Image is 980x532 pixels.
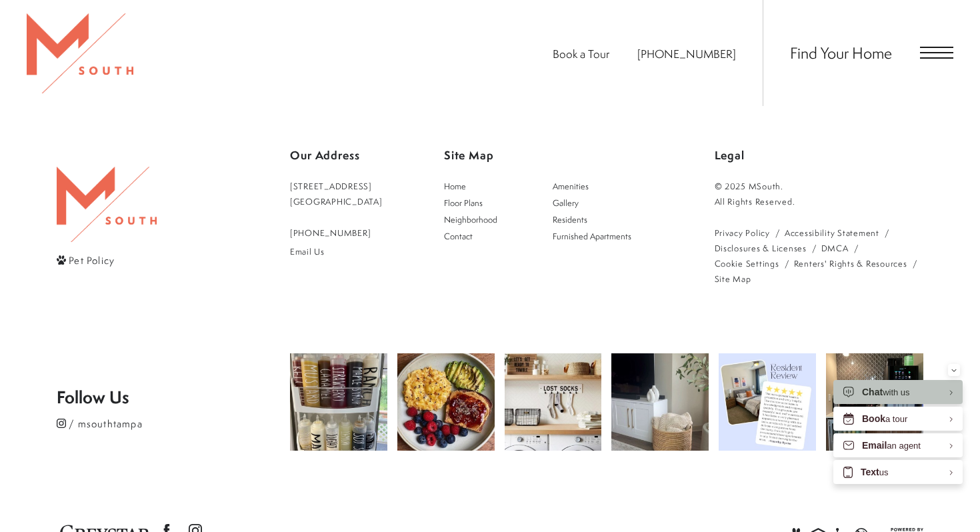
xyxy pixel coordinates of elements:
p: Follow Us [57,389,290,405]
span: Floor Plans [444,197,483,209]
p: Legal [715,143,924,168]
a: Go to Contact [437,229,538,245]
a: Local and State Disclosures and License Information [715,241,807,256]
span: [PHONE_NUMBER] [290,227,371,239]
a: Go to Home [437,179,538,195]
span: Pet Policy [69,253,115,267]
p: Our Address [290,143,383,168]
img: Keep your blankets organized and your space stylish! 🧺 A simple basket brings both function and w... [611,353,709,451]
span: Residents [553,214,587,225]
span: [PHONE_NUMBER] [637,46,736,61]
a: Find Your Home [790,42,892,63]
a: Accessibility Statement [785,225,879,241]
a: Go to Furnished Apartments (opens in a new tab) [546,229,647,245]
img: Laundry day just got a little more organized! 🧦✨ A 'lost sock' station keeps those solo socks in ... [505,353,602,451]
a: Greystar DMCA policy [821,241,849,256]
a: Go to Neighborhood [437,212,538,229]
a: Book a Tour [553,46,609,61]
a: Go to Amenities [546,179,647,195]
span: Home [444,181,466,192]
p: All Rights Reserved. [715,194,924,209]
img: Keeping it clean and convenient! 🍶💡 Labeled squeeze bottles make condiments easy to grab and keep... [290,353,387,451]
span: Amenities [553,181,589,192]
button: Open Menu [920,47,953,59]
img: Happy National Coffee Day!! Come get a cup. #msouthtampa #nationalcoffeday #tistheseason #coffeeo... [826,353,923,451]
span: / msouthtampa [69,416,143,430]
img: MSouth [57,167,157,241]
span: Contact [444,231,473,242]
a: Follow msouthtampa on Instagram [57,415,290,432]
img: MSouth [27,13,133,93]
a: Greystar privacy policy [715,225,770,241]
a: Get Directions to 5110 South Manhattan Avenue Tampa, FL 33611 [290,179,383,209]
a: Renters' Rights & Resources [794,256,907,271]
img: Breakfast is the most important meal of the day! 🥞☕ Start your morning off right with something d... [397,353,495,451]
img: Come see what all the hype is about! Get your new home today! #msouthtampa #movenow #thankful #be... [719,353,816,451]
a: Go to Gallery [546,195,647,212]
div: Main [437,179,647,245]
a: Go to Floor Plans [437,195,538,212]
a: Go to Residents [546,212,647,229]
span: Furnished Apartments [553,231,631,242]
a: Website Site Map [715,271,751,287]
a: Call Us [290,225,383,241]
a: Call Us at 813-570-8014 [637,46,736,61]
a: Cookie Settings [715,256,779,271]
span: Gallery [553,197,579,209]
span: Neighborhood [444,214,497,225]
a: Email Us [290,244,383,259]
p: © 2025 MSouth. [715,179,924,194]
p: Site Map [444,143,653,168]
